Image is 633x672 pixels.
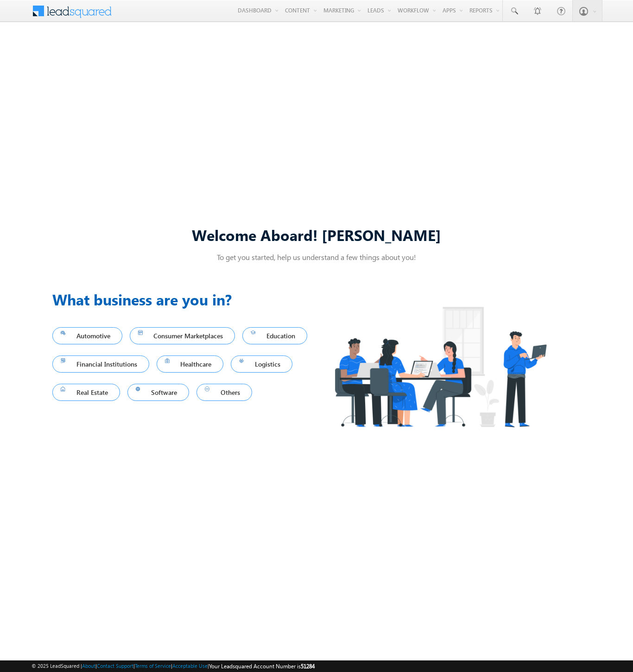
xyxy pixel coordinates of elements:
span: Consumer Marketplaces [138,330,227,342]
span: Your Leadsquared Account Number is [209,663,315,670]
span: Software [136,386,181,399]
span: Financial Institutions [61,358,141,370]
span: Logistics [239,358,284,370]
img: Industry.png [316,288,564,445]
a: About [82,663,95,669]
span: Education [251,330,299,342]
span: © 2025 LeadSquared | | | | | [32,662,315,671]
a: Contact Support [97,663,133,669]
h3: What business are you in? [52,288,316,311]
a: Acceptable Use [172,663,208,669]
div: Welcome Aboard! [PERSON_NAME] [52,225,581,245]
span: Healthcare [165,358,215,370]
span: Automotive [61,330,114,342]
span: 51284 [301,663,315,670]
span: Others [205,386,244,399]
a: Terms of Service [135,663,171,669]
p: To get you started, help us understand a few things about you! [52,252,581,262]
span: Real Estate [61,386,112,399]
